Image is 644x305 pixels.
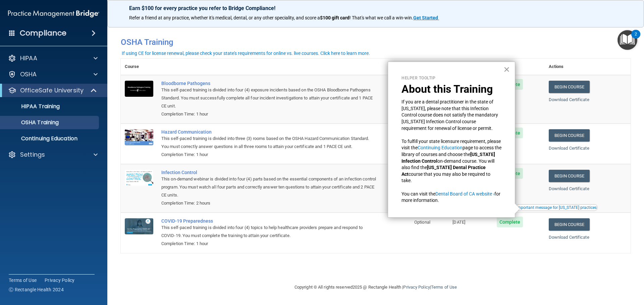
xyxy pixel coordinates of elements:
span: Complete [497,217,523,227]
th: Actions [545,59,631,75]
a: Privacy Policy [45,277,75,284]
div: This self-paced training is divided into four (4) exposure incidents based on the OSHA Bloodborne... [161,86,377,110]
a: Continuing Education [418,145,463,150]
div: Completion Time: 2 hours [161,199,377,207]
div: This self-paced training is divided into three (3) rooms based on the OSHA Hazard Communication S... [161,135,377,151]
p: Continuing Education [4,135,96,142]
p: Helper Tooltip [401,75,501,81]
a: Begin Course [549,129,590,142]
p: OSHA [20,70,37,78]
a: Terms of Use [9,277,37,284]
th: Expires On [448,59,492,75]
span: Optional [414,220,430,225]
th: Required [410,59,448,75]
span: page to access the library of courses and choose the [401,145,502,157]
strong: $100 gift card [320,15,350,20]
p: About this Training [401,83,501,95]
h4: OSHA Training [121,37,631,47]
div: Hazard Communication [161,129,377,135]
h4: Compliance [20,28,66,38]
div: Copyright © All rights reserved 2025 @ Rectangle Health | | [253,277,498,298]
a: Download Certificate [549,235,589,240]
p: HIPAA Training [4,103,60,110]
a: Download Certificate [549,186,589,191]
th: Status [493,59,545,75]
p: Settings [20,151,45,159]
span: [DATE] [452,220,465,225]
div: Completion Time: 1 hour [161,151,377,159]
button: Close [503,64,510,75]
button: Open Resource Center, 2 new notifications [618,30,637,50]
span: ! That's what we call a win-win. [350,15,413,20]
a: Download Certificate [549,97,589,102]
span: Refer a friend at any practice, whether it's medical, dental, or any other speciality, and score a [129,15,320,20]
span: Ⓒ Rectangle Health 2024 [9,286,64,293]
th: Course [121,59,157,75]
button: Read this if you are a dental practitioner in the state of CA [515,204,598,211]
a: Privacy Policy [403,285,430,290]
p: OSHA Training [4,119,59,126]
a: Download Certificate [549,146,589,151]
strong: [US_STATE] Dental Practice Act [401,165,487,177]
div: Important message for [US_STATE] practices [516,206,597,210]
p: OfficeSafe University [20,86,84,94]
strong: [US_STATE] Infection Control [401,152,496,164]
p: Earn $100 for every practice you refer to Bridge Compliance! [129,5,622,11]
a: Begin Course [549,170,590,182]
a: Begin Course [549,218,590,231]
p: HIPAA [20,54,37,62]
a: Dental Board of CA website › [435,191,494,197]
a: Terms of Use [431,285,457,290]
span: on-demand course. You will also find the [401,158,495,170]
span: course that you may also be required to take. [401,171,491,183]
div: This self-paced training is divided into four (4) topics to help healthcare providers prepare and... [161,224,377,240]
p: If you are a dental practitioner in the state of [US_STATE], please note that this Infection Cont... [401,99,501,132]
div: COVID-19 Preparedness [161,218,377,224]
img: PMB logo [8,7,99,20]
div: This on-demand webinar is divided into four (4) parts based on the essential components of an inf... [161,175,377,199]
div: 2 [635,34,637,43]
span: To fulfill your state licensure requirement, please visit the [401,139,502,151]
div: Bloodborne Pathogens [161,81,377,86]
div: Completion Time: 1 hour [161,240,377,248]
strong: Get Started [413,15,438,20]
span: You can visit the [401,191,435,197]
div: Completion Time: 1 hour [161,110,377,118]
div: Infection Control [161,170,377,175]
a: Begin Course [549,81,590,93]
div: If using CE for license renewal, please check your state's requirements for online vs. live cours... [122,51,370,56]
